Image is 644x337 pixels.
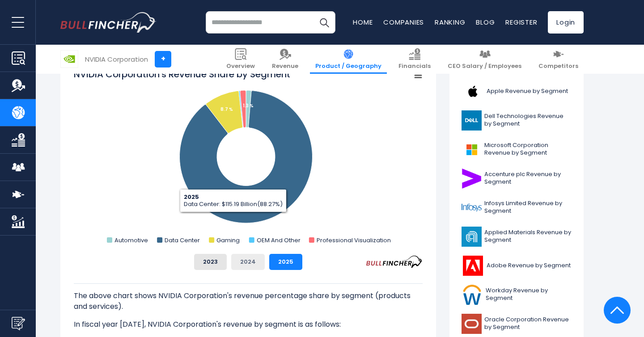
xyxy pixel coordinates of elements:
[272,63,298,70] span: Revenue
[393,45,436,74] a: Financials
[74,68,423,247] svg: NVIDIA Corporation's Revenue Share by Segment
[60,12,157,33] img: bullfincher logo
[484,142,572,157] span: Microsoft Corporation Revenue by Segment
[462,139,482,160] img: MSFT logo
[462,227,482,247] img: AMAT logo
[484,229,572,244] span: Applied Materials Revenue by Segment
[487,88,568,95] span: Apple Revenue by Segment
[456,137,577,162] a: Microsoft Corporation Revenue by Segment
[456,253,577,278] a: Adobe Revenue by Segment
[456,166,577,191] a: Accenture plc Revenue by Segment
[216,236,240,244] text: Gaming
[74,68,290,80] tspan: NVIDIA Corporation's Revenue Share by Segment
[243,102,254,109] tspan: 1.3 %
[456,108,577,133] a: Dell Technologies Revenue by Segment
[462,256,484,276] img: ADBE logo
[383,17,424,27] a: Companies
[462,314,482,334] img: ORCL logo
[61,51,78,67] img: NVDA logo
[165,236,200,244] text: Data Center
[221,45,260,74] a: Overview
[486,287,572,302] span: Workday Revenue by Segment
[226,63,255,70] span: Overview
[484,113,572,128] span: Dell Technologies Revenue by Segment
[462,110,482,131] img: DELL logo
[74,291,423,312] p: The above chart shows NVIDIA Corporation's revenue percentage share by segment (products and serv...
[538,63,578,70] span: Competitors
[220,106,233,113] tspan: 8.7 %
[435,17,465,27] a: Ranking
[533,45,584,74] a: Competitors
[476,17,495,27] a: Blog
[155,51,171,67] a: +
[353,17,373,27] a: Home
[74,319,423,330] p: In fiscal year [DATE], NVIDIA Corporation's revenue by segment is as follows:
[456,282,577,307] a: Workday Revenue by Segment
[253,206,271,213] tspan: 88.27 %
[317,236,391,244] text: Professional Visualization
[484,200,572,215] span: Infosys Limited Revenue by Segment
[85,54,148,64] div: NVIDIA Corporation
[60,12,157,33] a: Go to homepage
[231,254,265,270] button: 2024
[267,45,304,74] a: Revenue
[194,254,227,270] button: 2023
[269,254,302,270] button: 2025
[462,168,482,189] img: ACN logo
[505,17,537,27] a: Register
[448,63,521,70] span: CEO Salary / Employees
[462,285,483,305] img: WDAY logo
[484,171,572,186] span: Accenture plc Revenue by Segment
[257,236,301,244] text: OEM And Other
[398,63,431,70] span: Financials
[548,11,584,34] a: Login
[114,236,148,244] text: Automotive
[456,79,577,104] a: Apple Revenue by Segment
[442,45,527,74] a: CEO Salary / Employees
[456,195,577,220] a: Infosys Limited Revenue by Segment
[462,81,484,101] img: AAPL logo
[487,262,571,270] span: Adobe Revenue by Segment
[315,63,381,70] span: Product / Geography
[484,316,572,331] span: Oracle Corporation Revenue by Segment
[313,11,335,34] button: Search
[310,45,387,74] a: Product / Geography
[456,224,577,249] a: Applied Materials Revenue by Segment
[456,312,577,336] a: Oracle Corporation Revenue by Segment
[462,198,482,218] img: INFY logo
